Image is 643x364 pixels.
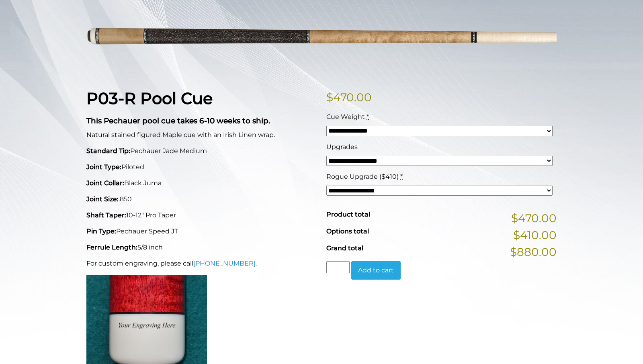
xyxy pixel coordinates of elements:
abbr: required [367,113,369,121]
span: Options total [326,227,369,235]
input: Product quantity [326,261,350,273]
span: Product total [326,211,370,218]
strong: P03-R Pool Cue [86,88,213,108]
p: Piloted [86,162,317,172]
strong: Standard Tip: [86,147,130,155]
strong: This Pechauer pool cue takes 6-10 weeks to ship. [86,116,270,125]
span: $880.00 [510,243,557,260]
abbr: required [400,173,403,180]
strong: Shaft Taper: [86,211,126,219]
strong: Joint Collar: [86,179,124,187]
span: $470.00 [511,210,557,227]
strong: Ferrule Length: [86,243,137,251]
span: Rogue Upgrade ($410) [326,173,399,180]
p: 5/8 inch [86,243,317,252]
p: .850 [86,194,317,204]
p: Pechauer Jade Medium [86,146,317,156]
bdi: 470.00 [326,90,372,104]
span: $410.00 [513,227,557,243]
a: [PHONE_NUMBER]. [193,260,257,267]
p: Natural stained figured Maple cue with an Irish Linen wrap. [86,130,317,140]
span: $ [326,90,333,104]
p: Pechauer Speed JT [86,227,317,236]
button: Add to cart [351,261,401,280]
strong: Joint Type: [86,163,121,171]
span: Cue Weight [326,113,365,121]
span: Grand total [326,244,363,252]
p: Black Juma [86,178,317,188]
p: 10-12" Pro Taper [86,211,317,220]
strong: Pin Type: [86,227,116,235]
span: Upgrades [326,143,358,151]
strong: Joint Size: [86,195,119,203]
p: For custom engraving, please call [86,259,317,268]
